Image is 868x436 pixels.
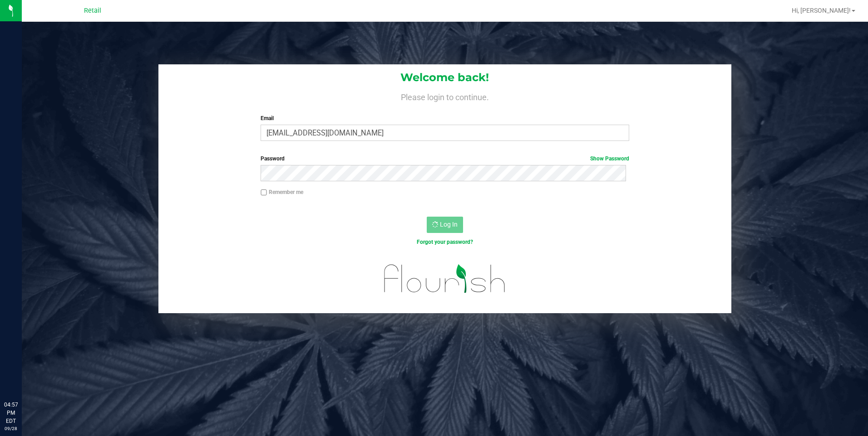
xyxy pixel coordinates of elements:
label: Email [261,114,629,122]
span: Retail [84,7,101,15]
label: Remember me [261,188,303,196]
a: Forgot your password? [417,239,473,245]
p: 09/28 [4,425,18,432]
span: Hi, [PERSON_NAME]! [792,7,851,14]
button: Log In [427,217,463,233]
span: Password [261,155,285,162]
h4: Please login to continue. [158,91,732,102]
img: flourish_logo.svg [373,256,517,302]
h1: Welcome back! [158,72,732,83]
p: 04:57 PM EDT [4,401,18,425]
a: Show Password [590,155,629,162]
span: Log In [440,221,458,228]
input: Remember me [261,189,267,196]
